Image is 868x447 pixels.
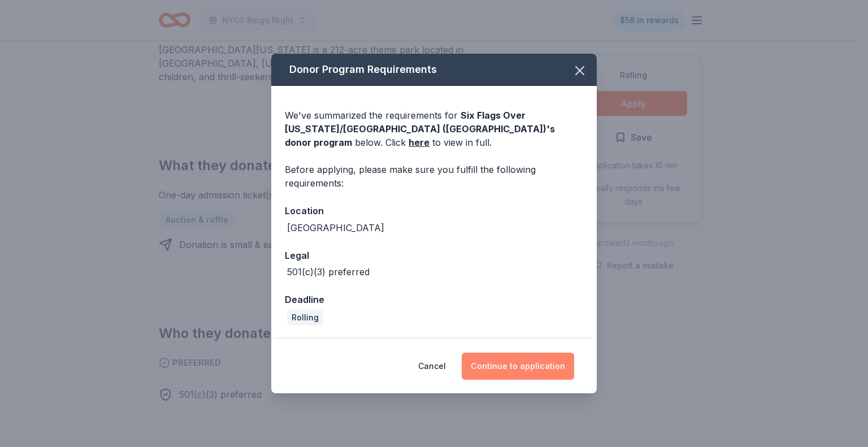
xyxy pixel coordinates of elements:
button: Continue to application [462,353,574,380]
div: We've summarized the requirements for below. Click to view in full. [285,109,583,149]
div: Before applying, please make sure you fulfill the following requirements: [285,163,583,190]
div: 501(c)(3) preferred [287,265,370,279]
div: Deadline [285,292,583,307]
span: Six Flags Over [US_STATE]/[GEOGRAPHIC_DATA] ([GEOGRAPHIC_DATA]) 's donor program [285,110,555,148]
div: Rolling [287,310,323,326]
div: Location [285,203,583,218]
a: here [409,136,429,149]
div: Legal [285,248,583,263]
button: Cancel [418,353,446,380]
div: Donor Program Requirements [271,54,597,86]
div: [GEOGRAPHIC_DATA] [287,221,384,235]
